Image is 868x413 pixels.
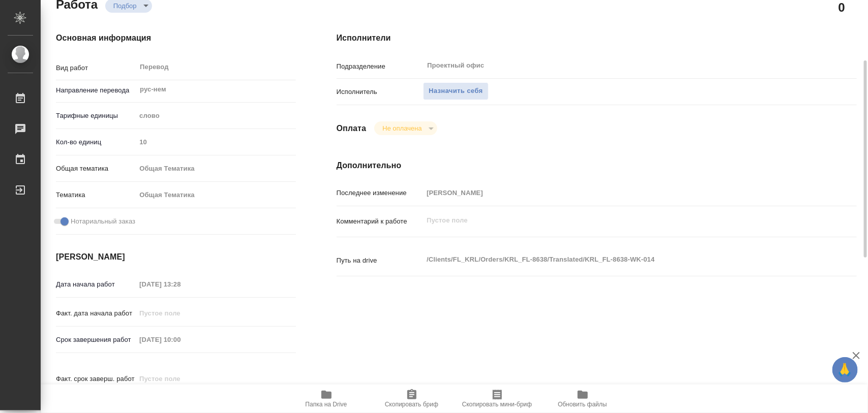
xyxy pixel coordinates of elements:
button: Подбор [110,2,140,10]
h4: [PERSON_NAME] [56,251,296,263]
p: Вид работ [56,63,136,73]
p: Факт. дата начала работ [56,308,136,319]
input: Пустое поле [423,185,813,200]
p: Направление перевода [56,85,136,96]
span: Обновить файлы [558,401,607,408]
div: Общая Тематика [136,160,295,177]
button: Скопировать мини-бриф [455,385,540,413]
button: Назначить себя [423,82,488,100]
p: Дата начала работ [56,279,136,290]
input: Пустое поле [136,332,225,347]
button: Скопировать бриф [369,385,455,413]
span: Скопировать мини-бриф [462,401,532,408]
input: Пустое поле [136,306,225,321]
p: Тематика [56,190,136,200]
p: Кол-во единиц [56,137,136,147]
p: Подразделение [337,61,424,72]
h4: Основная информация [56,32,296,44]
input: Пустое поле [136,135,295,149]
button: 🙏 [832,357,858,383]
div: Подбор [374,121,437,135]
h4: Дополнительно [337,160,857,172]
div: Общая Тематика [136,186,295,204]
p: Факт. срок заверш. работ [56,374,136,384]
button: Папка на Drive [284,385,369,413]
input: Пустое поле [136,277,225,292]
textarea: /Clients/FL_KRL/Orders/KRL_FL-8638/Translated/KRL_FL-8638-WK-014 [423,251,813,268]
p: Последнее изменение [337,188,424,198]
h4: Оплата [337,122,367,135]
p: Путь на drive [337,256,424,266]
h4: Исполнители [337,32,857,44]
span: Папка на Drive [306,401,347,408]
input: Пустое поле [136,371,225,386]
div: слово [136,107,295,124]
p: Исполнитель [337,87,424,97]
p: Срок завершения работ [56,335,136,345]
span: 🙏 [836,359,854,380]
p: Комментарий к работе [337,216,424,227]
p: Тарифные единицы [56,111,136,121]
button: Не оплачена [379,124,425,133]
span: Скопировать бриф [385,401,438,408]
p: Общая тематика [56,164,136,174]
span: Нотариальный заказ [71,216,135,227]
button: Обновить файлы [540,385,625,413]
span: Назначить себя [429,85,483,97]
